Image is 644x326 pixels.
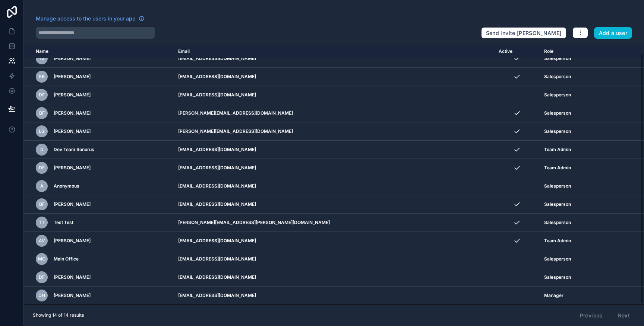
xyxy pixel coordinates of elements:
[174,122,495,141] td: [PERSON_NAME][EMAIL_ADDRESS][DOMAIN_NAME]
[544,256,571,262] span: Salesperson
[54,92,91,98] span: [PERSON_NAME]
[39,92,45,98] span: DF
[544,55,571,61] span: Salesperson
[544,110,571,116] span: Salesperson
[39,201,45,207] span: BF
[39,165,45,171] span: DF
[39,238,45,244] span: AV
[33,312,84,318] span: Showing 14 of 14 results
[174,86,495,104] td: [EMAIL_ADDRESS][DOMAIN_NAME]
[39,128,45,134] span: LG
[39,110,45,116] span: BF
[544,165,571,171] span: Team Admin
[174,250,495,268] td: [EMAIL_ADDRESS][DOMAIN_NAME]
[54,55,91,61] span: [PERSON_NAME]
[174,104,495,122] td: [PERSON_NAME][EMAIL_ADDRESS][DOMAIN_NAME]
[544,238,571,244] span: Team Admin
[544,74,571,80] span: Salesperson
[38,293,45,298] span: DH
[174,141,495,159] td: [EMAIL_ADDRESS][DOMAIN_NAME]
[174,287,495,305] td: [EMAIL_ADDRESS][DOMAIN_NAME]
[544,92,571,98] span: Salesperson
[39,74,45,80] span: SB
[174,159,495,177] td: [EMAIL_ADDRESS][DOMAIN_NAME]
[174,177,495,195] td: [EMAIL_ADDRESS][DOMAIN_NAME]
[54,238,91,244] span: [PERSON_NAME]
[174,232,495,250] td: [EMAIL_ADDRESS][DOMAIN_NAME]
[544,128,571,134] span: Salesperson
[40,147,44,153] span: D
[36,15,145,22] a: Manage access to the users in your app
[36,15,136,22] span: Manage access to the users in your app
[594,27,632,39] button: Add a user
[54,220,73,226] span: Test Test
[24,45,644,304] div: scrollable content
[24,45,174,58] th: Name
[174,268,495,287] td: [EMAIL_ADDRESS][DOMAIN_NAME]
[54,256,79,262] span: Main Office
[174,195,495,214] td: [EMAIL_ADDRESS][DOMAIN_NAME]
[544,293,563,298] span: Manager
[54,110,91,116] span: [PERSON_NAME]
[494,45,540,58] th: Active
[544,274,571,280] span: Salesperson
[54,201,91,207] span: [PERSON_NAME]
[38,256,45,262] span: MO
[174,49,495,68] td: [EMAIL_ADDRESS][DOMAIN_NAME]
[39,55,45,61] span: TS
[40,183,44,189] span: A
[174,45,495,58] th: Email
[54,183,79,189] span: Anonymous
[174,68,495,86] td: [EMAIL_ADDRESS][DOMAIN_NAME]
[39,220,45,226] span: TT
[54,147,94,153] span: Dev Team Sonorus
[54,274,91,280] span: [PERSON_NAME]
[54,128,91,134] span: [PERSON_NAME]
[174,214,495,232] td: [PERSON_NAME][EMAIL_ADDRESS][PERSON_NAME][DOMAIN_NAME]
[54,293,91,298] span: [PERSON_NAME]
[544,220,571,226] span: Salesperson
[544,183,571,189] span: Salesperson
[481,27,566,39] button: Send invite [PERSON_NAME]
[54,74,91,80] span: [PERSON_NAME]
[39,274,45,280] span: DF
[54,165,91,171] span: [PERSON_NAME]
[544,201,571,207] span: Salesperson
[544,147,571,153] span: Team Admin
[540,45,611,58] th: Role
